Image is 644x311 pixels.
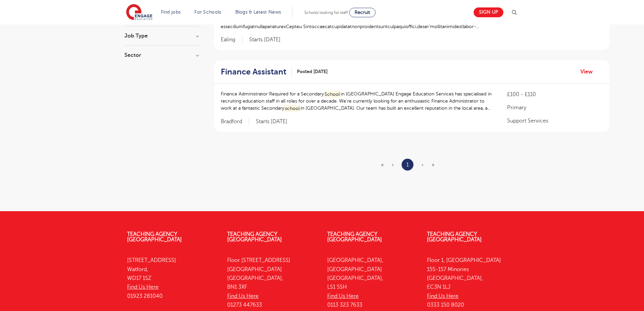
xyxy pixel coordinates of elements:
a: Find Us Here [327,293,359,299]
span: « [381,162,384,168]
a: View [580,67,598,76]
p: Floor [STREET_ADDRESS] [GEOGRAPHIC_DATA] [GEOGRAPHIC_DATA], BN1 3XF 01273 447633 [227,256,317,309]
a: Finance Assistant [221,67,292,77]
a: Find Us Here [227,293,259,299]
p: Primary [507,104,603,112]
p: Support Services [507,117,603,125]
h2: Finance Assistant [221,67,286,77]
a: Teaching Agency [GEOGRAPHIC_DATA] [327,231,382,243]
a: 1 [406,160,409,169]
p: [STREET_ADDRESS] Watford, WD17 1SZ 01923 281040 [127,256,217,300]
a: Find jobs [161,9,181,15]
h3: Sector [124,52,199,58]
p: Floor 1, [GEOGRAPHIC_DATA] 155-157 Minories [GEOGRAPHIC_DATA], EC3N 1LJ 0333 150 8020 [427,256,517,309]
a: Blogs & Latest News [235,9,281,15]
span: Schools looking for staff [304,10,348,15]
p: £100 - £110 [507,90,603,98]
h3: Job Type [124,33,199,39]
a: Find Us Here [427,293,458,299]
span: ‹ [392,162,393,168]
p: Finance Administrator Required for a Secondary in [GEOGRAPHIC_DATA] Engage Education Services has... [221,90,494,112]
a: Sign up [474,7,503,17]
a: Teaching Agency [GEOGRAPHIC_DATA] [427,231,482,243]
mark: school [284,105,301,112]
a: Teaching Agency [GEOGRAPHIC_DATA] [227,231,282,243]
a: Find Us Here [127,284,159,290]
span: Ealing [221,36,242,43]
span: » [432,162,434,168]
p: [GEOGRAPHIC_DATA], [GEOGRAPHIC_DATA] [GEOGRAPHIC_DATA], LS1 5SH 0113 323 7633 [327,256,417,309]
span: Posted [DATE] [297,68,328,75]
img: Engage Education [126,4,152,21]
span: › [422,162,424,168]
span: Recruit [355,10,370,15]
a: Recruit [349,8,376,17]
a: For Schools [194,9,221,15]
p: Starts [DATE] [256,118,287,125]
span: Bradford [221,118,249,125]
a: Teaching Agency [GEOGRAPHIC_DATA] [127,231,182,243]
mark: School [324,91,341,98]
p: Starts [DATE] [249,36,281,43]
